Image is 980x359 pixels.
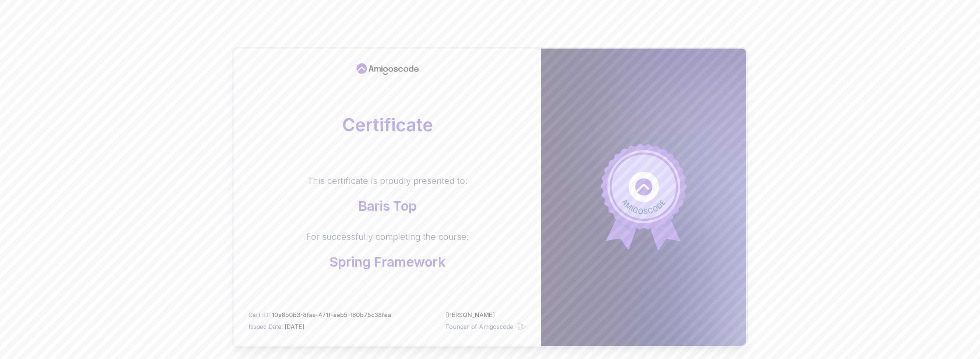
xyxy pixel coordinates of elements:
h2: Certificate [248,116,526,134]
p: For successfully completing the course: [306,231,469,243]
p: Spring Framework [306,255,469,269]
p: Founder of Amigoscode [446,322,513,331]
p: Issued Date: [248,322,391,331]
p: This certificate is proudly presented to: [307,175,468,187]
span: [DATE] [285,323,304,330]
p: [PERSON_NAME] [446,310,526,319]
span: 10a8b0b3-8fae-471f-aeb5-f80b75c38fea [272,311,391,319]
p: Baris Top [307,199,468,213]
p: Cert ID: [248,310,391,319]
